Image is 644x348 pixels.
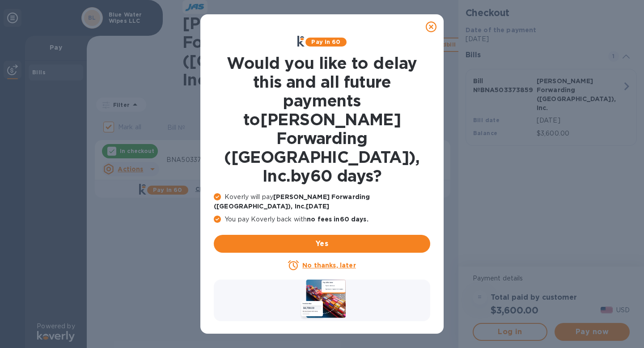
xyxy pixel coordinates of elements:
[302,262,356,269] u: No thanks, later
[307,216,368,223] b: no fees in 60 days .
[214,235,430,253] button: Yes
[311,38,340,45] b: Pay in 60
[214,193,370,210] b: [PERSON_NAME] Forwarding ([GEOGRAPHIC_DATA]), Inc. [DATE]
[214,215,430,224] p: You pay Koverly back with
[214,192,430,211] p: Koverly will pay
[214,54,430,185] h1: Would you like to delay this and all future payments to [PERSON_NAME] Forwarding ([GEOGRAPHIC_DAT...
[221,238,423,249] span: Yes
